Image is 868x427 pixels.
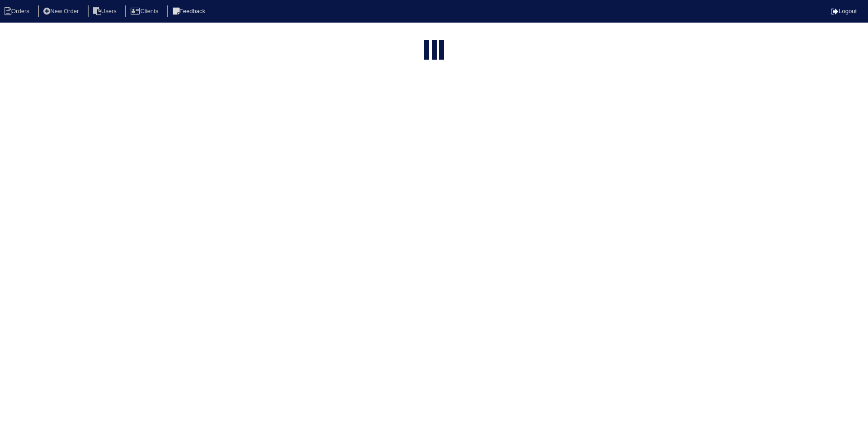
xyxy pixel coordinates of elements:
li: Feedback [167,5,212,18]
a: Logout [831,8,857,14]
li: New Order [38,5,86,18]
li: Users [88,5,124,18]
div: loading... [432,40,437,61]
a: New Order [38,8,86,14]
a: Users [88,8,124,14]
a: Clients [125,8,165,14]
li: Clients [125,5,165,18]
